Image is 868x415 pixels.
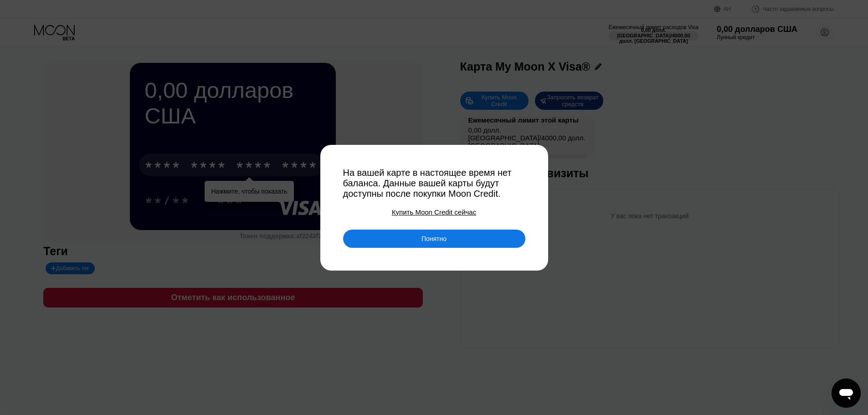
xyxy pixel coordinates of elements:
iframe: Кнопка запуска окна обмена сообщениями [832,379,861,408]
font: Понятно [421,235,447,242]
font: Купить Moon Credit сейчас [392,208,476,216]
div: Понятно [343,230,525,248]
font: На вашей карте в настоящее время нет баланса. Данные вашей карты будут доступны после покупки Moo... [343,168,514,199]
